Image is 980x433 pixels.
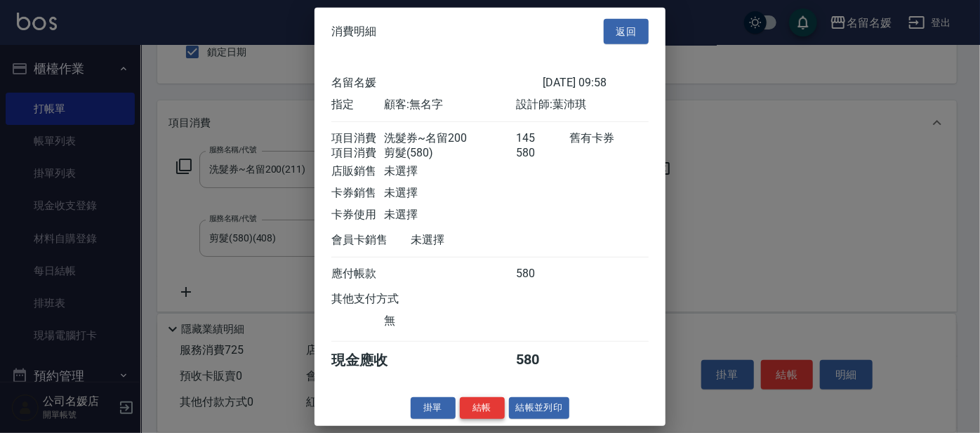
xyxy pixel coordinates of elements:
button: 掛單 [411,397,456,419]
div: 其他支付方式 [331,292,437,307]
div: 店販銷售 [331,164,384,179]
div: 應付帳款 [331,267,384,281]
div: 未選擇 [411,233,543,248]
div: 項目消費 [331,131,384,146]
div: 指定 [331,98,384,112]
div: [DATE] 09:58 [543,76,649,91]
div: 145 [517,131,569,146]
div: 580 [517,267,569,281]
div: 未選擇 [384,208,516,222]
div: 顧客: 無名字 [384,98,516,112]
div: 舊有卡券 [569,131,649,146]
div: 卡券銷售 [331,186,384,201]
div: 名留名媛 [331,76,543,91]
div: 580 [517,351,569,370]
div: 無 [384,314,516,328]
div: 580 [517,146,569,161]
div: 設計師: 葉沛琪 [517,98,649,112]
div: 未選擇 [384,186,516,201]
button: 結帳 [460,397,505,419]
div: 洗髮券~名留200 [384,131,516,146]
div: 未選擇 [384,164,516,179]
div: 會員卡銷售 [331,233,411,248]
div: 項目消費 [331,146,384,161]
div: 剪髮(580) [384,146,516,161]
span: 消費明細 [331,25,376,39]
button: 結帳並列印 [509,397,570,419]
div: 卡券使用 [331,208,384,222]
div: 現金應收 [331,351,411,370]
button: 返回 [604,18,649,44]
